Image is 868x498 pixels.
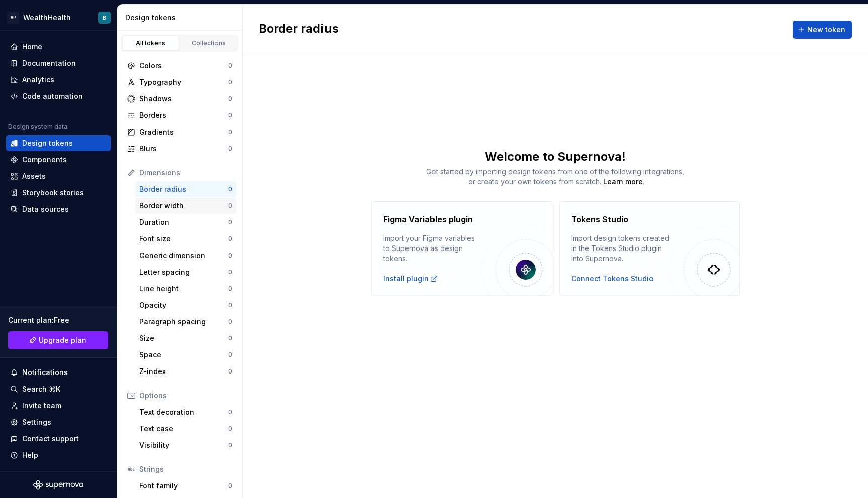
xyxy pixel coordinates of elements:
div: Line height [139,284,228,294]
div: 0 [228,408,232,416]
div: 0 [228,351,232,359]
a: Generic dimension0 [135,247,236,264]
div: Paragraph spacing [139,317,228,327]
div: Text decoration [139,407,228,417]
a: Borders0 [123,107,236,123]
a: Invite team [6,398,111,414]
button: Connect Tokens Studio [571,274,654,284]
a: Typography0 [123,74,236,90]
div: 0 [228,235,232,243]
div: Generic dimension [139,251,228,261]
div: Design tokens [22,138,73,148]
div: Visibility [139,440,228,450]
div: Opacity [139,300,228,310]
h4: Tokens Studio [571,213,628,225]
div: 0 [228,425,232,433]
a: Design tokens [6,135,111,151]
div: 0 [228,441,232,449]
span: Get started by importing design tokens from one of the following integrations, or create your own... [426,167,684,186]
a: Opacity0 [135,297,236,313]
div: Shadows [139,94,228,104]
a: Shadows0 [123,91,236,107]
div: Letter spacing [139,267,228,277]
div: Components [22,155,67,165]
div: 0 [228,111,232,119]
a: Learn more [603,177,643,187]
div: Borders [139,110,228,120]
div: Text case [139,424,228,434]
div: Colors [139,61,228,71]
div: Code automation [22,91,83,101]
div: Dimensions [139,168,232,178]
a: Storybook stories [6,185,111,201]
div: Typography [139,77,228,87]
a: Font family0 [135,478,236,494]
div: Contact support [22,434,79,444]
div: Welcome to Supernova! [243,149,868,165]
span: Upgrade plan [39,335,86,345]
a: Gradients0 [123,124,236,140]
div: 0 [228,218,232,226]
div: 0 [228,95,232,103]
a: Border width0 [135,198,236,214]
a: Size0 [135,330,236,346]
a: Border radius0 [135,181,236,197]
a: Documentation [6,55,111,71]
button: Contact support [6,431,111,447]
a: Install plugin [383,274,438,284]
div: Search ⌘K [22,384,60,394]
div: Assets [22,171,46,181]
div: Current plan : Free [8,315,108,325]
a: Home [6,39,111,55]
div: Design tokens [125,13,238,23]
a: Text case0 [135,421,236,437]
a: Analytics [6,72,111,88]
div: 0 [228,202,232,210]
div: Design system data [8,122,67,131]
a: Z-index0 [135,363,236,380]
div: Notifications [22,367,68,378]
div: Gradients [139,127,228,137]
div: Duration [139,217,228,227]
a: Assets [6,168,111,184]
div: Import your Figma variables to Supernova as design tokens. [383,233,482,264]
div: 0 [228,482,232,490]
div: Border width [139,201,228,211]
button: Search ⌘K [6,381,111,397]
div: 0 [228,334,232,342]
a: Components [6,152,111,168]
a: Letter spacing0 [135,264,236,280]
a: Code automation [6,88,111,104]
div: Documentation [22,58,76,68]
div: 0 [228,185,232,193]
div: Data sources [22,204,69,214]
div: Strings [139,464,232,474]
div: 0 [228,78,232,86]
a: Line height0 [135,281,236,297]
div: 0 [228,301,232,309]
div: Analytics [22,75,54,85]
div: Border radius [139,184,228,194]
div: Options [139,391,232,401]
a: Upgrade plan [8,331,108,349]
div: B [103,14,106,22]
a: Text decoration0 [135,404,236,420]
div: AP [7,12,19,24]
div: 0 [228,62,232,70]
a: Settings [6,414,111,430]
svg: Supernova Logo [33,480,83,490]
div: Invite team [22,401,61,411]
div: Help [22,450,38,460]
div: 0 [228,367,232,376]
button: New token [793,21,852,39]
div: 0 [228,318,232,326]
a: Paragraph spacing0 [135,314,236,330]
a: Visibility0 [135,437,236,453]
div: Font family [139,481,228,491]
div: Collections [184,39,234,47]
div: 0 [228,268,232,276]
h4: Figma Variables plugin [383,213,473,225]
